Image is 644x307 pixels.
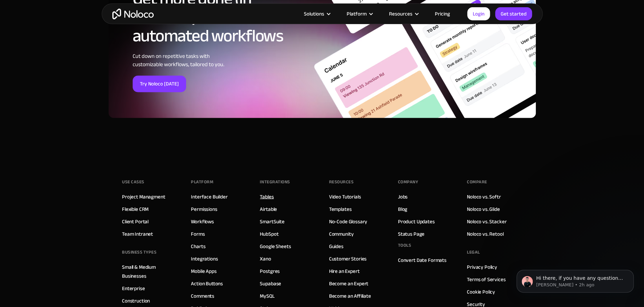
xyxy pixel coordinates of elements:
[295,9,338,18] div: Solutions
[398,217,435,226] a: Product Updates
[133,52,307,69] div: Cut down on repetitive tasks with customizable workflows, tailored to you.
[329,229,354,238] a: Community
[260,204,277,213] a: Airtable
[304,9,324,18] div: Solutions
[122,284,145,293] a: Enterprise
[329,204,352,213] a: Templates
[347,9,367,18] div: Platform
[122,176,144,187] div: Use Cases
[329,217,368,226] a: No-Code Glossary
[398,240,411,250] div: Tools
[467,287,495,296] a: Cookie Policy
[122,262,177,280] a: Small & Medium Businesses
[398,255,447,264] a: Convert Date Formats
[191,229,205,238] a: Forms
[191,217,214,226] a: Workflows
[191,279,223,288] a: Action Buttons
[112,9,154,19] a: home
[506,255,644,304] iframe: Intercom notifications message
[467,275,505,284] a: Terms of Services
[260,192,274,201] a: Tables
[329,254,367,263] a: Customer Stories
[467,217,507,226] a: Noloco vs. Stacker
[467,204,500,213] a: Noloco vs. Glide
[260,217,285,226] a: SmartSuite
[191,242,205,250] a: Charts
[260,254,271,263] a: Xano
[467,176,487,187] div: Compare
[467,229,503,238] a: Noloco vs. Retool
[329,279,369,288] a: Become an Expert
[260,229,278,238] a: HubSpot
[398,192,408,201] a: Jobs
[260,291,274,300] a: MySQL
[260,176,290,187] div: INTEGRATIONS
[398,229,425,238] a: Status Page
[191,176,213,187] div: Platform
[122,247,156,257] div: BUSINESS TYPES
[426,9,459,18] a: Pricing
[329,192,361,201] a: Video Tutorials
[329,242,344,250] a: Guides
[191,254,218,263] a: Integrations
[398,204,407,213] a: Blog
[495,7,532,20] a: Get started
[122,217,149,226] a: Client Portal
[191,192,227,201] a: Interface Builder
[398,176,418,187] div: Company
[380,9,426,18] div: Resources
[260,242,291,250] a: Google Sheets
[467,7,490,20] a: Login
[338,9,380,18] div: Platform
[122,229,153,238] a: Team Intranet
[329,176,354,187] div: Resources
[260,279,281,288] a: Supabase
[467,262,497,271] a: Privacy Policy
[133,75,186,92] a: Try Noloco [DATE]
[122,204,149,213] a: Flexible CRM
[467,247,480,257] div: Legal
[467,192,501,201] a: Noloco vs. Softr
[329,266,360,275] a: Hire an Expert
[191,291,214,300] a: Comments
[329,291,371,300] a: Become an Affiliate
[122,192,165,201] a: Project Managment
[191,204,217,213] a: Permissions
[191,266,216,275] a: Mobile Apps
[260,266,280,275] a: Postgres
[389,9,412,18] div: Resources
